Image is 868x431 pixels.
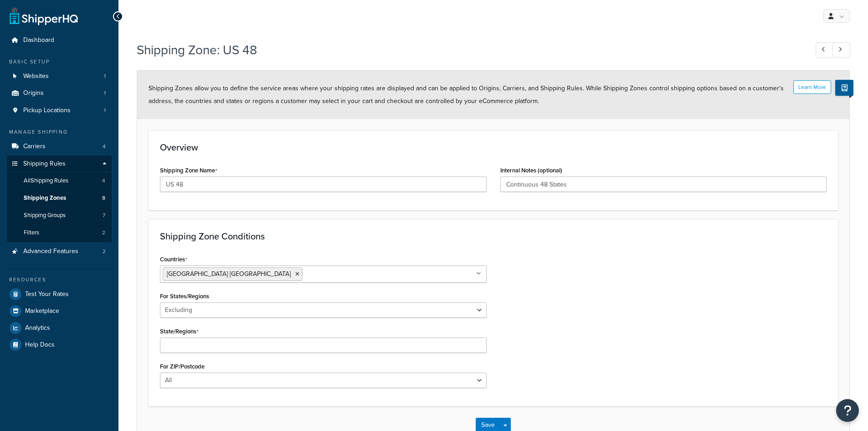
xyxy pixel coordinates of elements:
[7,172,112,189] a: AllShipping Rules4
[160,167,217,174] label: Shipping Zone Name
[23,143,46,151] span: Carriers
[160,328,199,335] label: State/Regions
[24,194,66,202] span: Shipping Zones
[149,83,784,106] span: Shipping Zones allow you to define the service areas where your shipping rates are displayed and ...
[500,167,562,174] label: Internal Notes (optional)
[103,143,106,151] span: 4
[7,138,112,155] a: Carriers4
[104,107,106,114] span: 1
[25,307,59,315] span: Marketplace
[7,224,112,241] li: Filters
[23,89,44,97] span: Origins
[7,32,112,49] a: Dashboard
[103,212,105,219] span: 7
[836,399,859,422] button: Open Resource Center
[102,229,105,237] span: 2
[25,341,55,349] span: Help Docs
[7,128,112,136] div: Manage Shipping
[7,190,112,207] a: Shipping Zones8
[7,138,112,155] li: Carriers
[103,248,106,255] span: 2
[7,85,112,102] li: Origins
[7,337,112,353] a: Help Docs
[7,303,112,319] a: Marketplace
[7,68,112,85] li: Websites
[7,207,112,224] li: Shipping Groups
[23,107,71,114] span: Pickup Locations
[23,160,66,168] span: Shipping Rules
[793,80,831,94] button: Learn More
[7,243,112,260] a: Advanced Features2
[137,41,799,59] h1: Shipping Zone: US 48
[25,291,69,298] span: Test Your Rates
[832,42,850,57] a: Next Record
[816,42,833,57] a: Previous Record
[7,156,112,242] li: Shipping Rules
[23,36,54,44] span: Dashboard
[102,177,105,185] span: 4
[7,102,112,119] li: Pickup Locations
[23,248,78,255] span: Advanced Features
[7,320,112,336] a: Analytics
[7,58,112,66] div: Basic Setup
[7,85,112,102] a: Origins1
[7,68,112,85] a: Websites1
[7,190,112,207] li: Shipping Zones
[24,212,66,219] span: Shipping Groups
[25,324,50,332] span: Analytics
[160,363,205,370] label: For ZIP/Postcode
[7,102,112,119] a: Pickup Locations1
[160,256,187,263] label: Countries
[160,231,827,241] h3: Shipping Zone Conditions
[102,194,105,202] span: 8
[160,142,827,152] h3: Overview
[104,73,106,80] span: 1
[7,224,112,241] a: Filters2
[7,286,112,302] a: Test Your Rates
[167,269,291,279] span: [GEOGRAPHIC_DATA] [GEOGRAPHIC_DATA]
[7,156,112,172] a: Shipping Rules
[24,177,68,185] span: All Shipping Rules
[104,89,106,97] span: 1
[835,80,853,96] button: Show Help Docs
[7,276,112,284] div: Resources
[7,207,112,224] a: Shipping Groups7
[160,293,209,300] label: For States/Regions
[7,243,112,260] li: Advanced Features
[24,229,39,237] span: Filters
[23,73,49,80] span: Websites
